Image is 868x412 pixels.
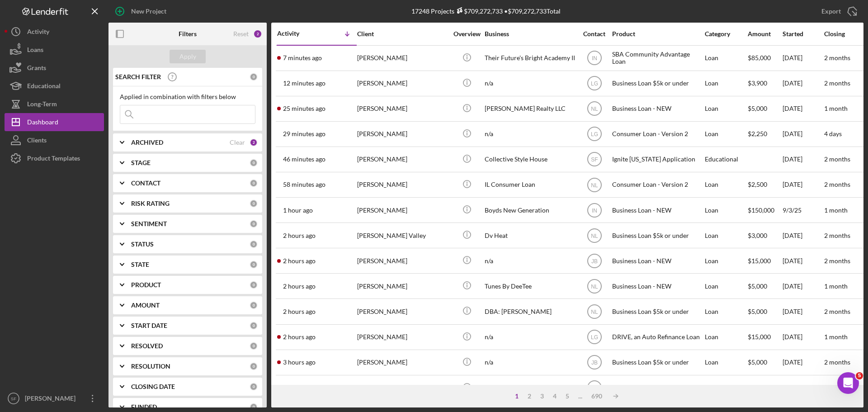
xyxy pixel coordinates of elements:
[283,257,316,265] time: 2025-09-17 19:41
[357,249,448,273] div: [PERSON_NAME]
[590,81,598,87] text: LG
[705,249,747,273] div: Loan
[283,283,316,290] time: 2025-09-17 19:32
[131,383,175,390] b: CLOSING DATE
[5,77,104,95] button: Educational
[590,131,598,137] text: LG
[748,308,767,315] span: $5,000
[485,299,575,323] div: DBA: [PERSON_NAME]
[837,372,859,394] iframe: Intercom live chat
[131,241,154,248] b: STATUS
[783,198,823,222] div: 9/3/25
[27,41,43,61] div: Loans
[5,59,104,77] a: Grants
[485,325,575,349] div: n/a
[283,181,325,188] time: 2025-09-17 20:24
[612,97,703,121] div: Business Loan - NEW
[283,130,325,137] time: 2025-09-17 20:54
[283,105,325,112] time: 2025-09-17 20:57
[748,384,767,391] span: $2,500
[250,322,258,330] div: 0
[748,30,782,38] div: Amount
[612,30,703,38] div: Product
[357,71,448,95] div: [PERSON_NAME]
[705,376,747,400] div: Loan
[705,97,747,121] div: Loan
[454,7,503,15] div: $709,272,733
[485,46,575,70] div: Their Future's Bright Academy II
[510,393,523,400] div: 1
[283,207,313,214] time: 2025-09-17 20:15
[705,198,747,222] div: Loan
[485,147,575,171] div: Collective Style House
[824,257,850,265] time: 2 months
[131,302,160,309] b: AMOUNT
[592,55,597,62] text: IN
[783,299,823,323] div: [DATE]
[27,77,61,97] div: Educational
[179,50,196,63] div: Apply
[357,376,448,400] div: Passion [PERSON_NAME]
[591,182,598,188] text: NL
[824,104,848,112] time: 1 month
[612,173,703,197] div: Consumer Loan - Version 2
[131,261,149,268] b: STATE
[748,333,771,341] span: $15,000
[283,333,316,341] time: 2025-09-17 19:05
[612,274,703,298] div: Business Loan - NEW
[824,54,850,62] time: 2 months
[283,156,325,163] time: 2025-09-17 20:36
[824,79,850,87] time: 2 months
[783,30,823,38] div: Started
[131,220,167,227] b: SENTIMENT
[591,232,598,239] text: NL
[357,350,448,374] div: [PERSON_NAME]
[612,350,703,374] div: Business Loan $5k or under
[824,333,848,341] time: 1 month
[131,342,163,350] b: RESOLVED
[592,207,597,213] text: IN
[131,180,160,187] b: CONTACT
[705,30,747,38] div: Category
[357,299,448,323] div: [PERSON_NAME]
[548,393,561,400] div: 4
[591,283,598,289] text: NL
[5,113,104,131] button: Dashboard
[824,155,850,163] time: 2 months
[283,54,322,62] time: 2025-09-17 21:15
[824,384,848,391] time: 1 month
[485,30,575,38] div: Business
[27,131,47,152] div: Clients
[120,93,255,100] div: Applied in combination with filters below
[705,71,747,95] div: Loan
[357,325,448,349] div: [PERSON_NAME]
[612,325,703,349] div: DRIVE, an Auto Refinance Loan
[485,198,575,222] div: Boyds New Generation
[230,139,245,146] div: Clear
[27,95,57,115] div: Long-Term
[705,223,747,247] div: Loan
[357,122,448,146] div: [PERSON_NAME]
[783,350,823,374] div: [DATE]
[748,130,767,137] span: $2,250
[27,113,58,133] div: Dashboard
[783,249,823,273] div: [DATE]
[277,30,317,37] div: Activity
[131,139,163,146] b: ARCHIVED
[485,223,575,247] div: Dv Heat
[179,30,197,38] b: Filters
[283,359,316,366] time: 2025-09-17 18:52
[824,206,848,214] time: 1 month
[411,7,561,15] div: 17248 Projects • $709,272,733 Total
[523,393,536,400] div: 2
[748,206,774,214] span: $150,000
[485,122,575,146] div: n/a
[824,232,850,239] time: 2 months
[5,389,104,407] button: SF[PERSON_NAME]
[485,97,575,121] div: [PERSON_NAME] Realty LLC
[5,131,104,149] button: Clients
[170,50,206,63] button: Apply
